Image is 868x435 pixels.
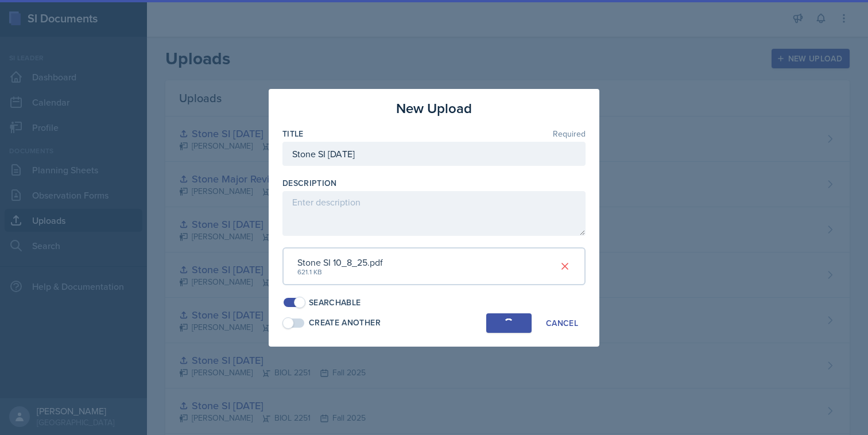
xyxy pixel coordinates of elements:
[297,255,383,269] div: Stone SI 10_8_25.pdf
[297,267,383,277] div: 621.1 KB
[282,142,586,166] input: Enter title
[553,130,586,138] span: Required
[546,319,578,328] div: Cancel
[282,177,337,189] label: Description
[396,98,472,119] h3: New Upload
[538,313,586,333] button: Cancel
[282,128,304,139] label: Title
[309,297,361,309] div: Searchable
[309,317,381,329] div: Create Another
